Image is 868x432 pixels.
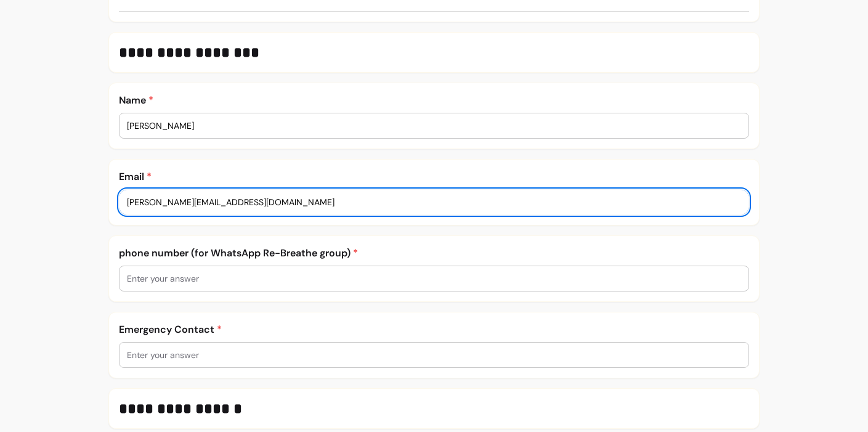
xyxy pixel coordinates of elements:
input: Enter your answer [127,196,741,208]
input: Enter your answer [127,349,741,361]
p: Name [119,93,749,108]
p: phone number (for WhatsApp Re-Breathe group) [119,246,749,261]
p: Emergency Contact [119,322,749,337]
p: Email [119,169,749,184]
input: Enter your answer [127,120,741,132]
input: Enter your answer [127,272,741,285]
